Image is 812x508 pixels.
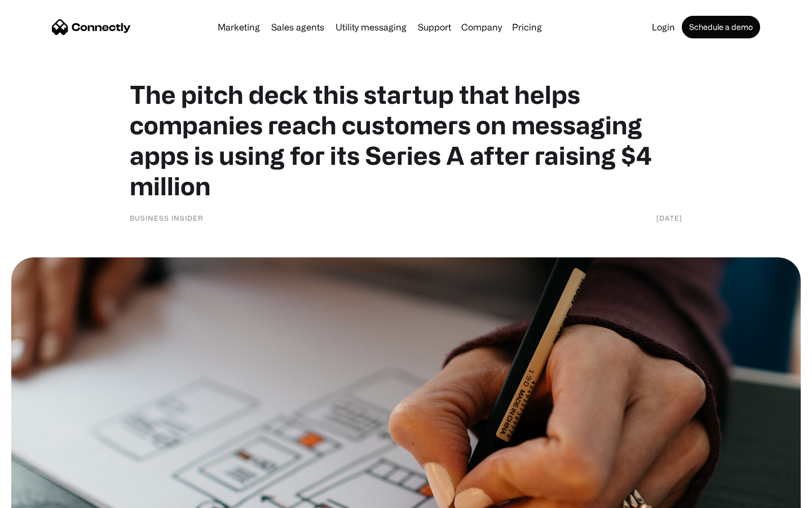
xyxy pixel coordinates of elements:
[267,23,329,32] a: Sales agents
[682,16,760,38] a: Schedule a demo
[23,488,68,504] ul: Language list
[130,79,682,201] h1: The pitch deck this startup that helps companies reach customers on messaging apps is using for i...
[656,212,682,224] div: [DATE]
[647,23,679,32] a: Login
[213,23,264,32] a: Marketing
[331,23,411,32] a: Utility messaging
[413,23,456,32] a: Support
[11,488,68,504] aside: Language selected: English
[461,19,502,35] div: Company
[458,19,505,35] div: Company
[52,19,131,36] a: home
[130,212,204,224] div: Business Insider
[507,23,546,32] a: Pricing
